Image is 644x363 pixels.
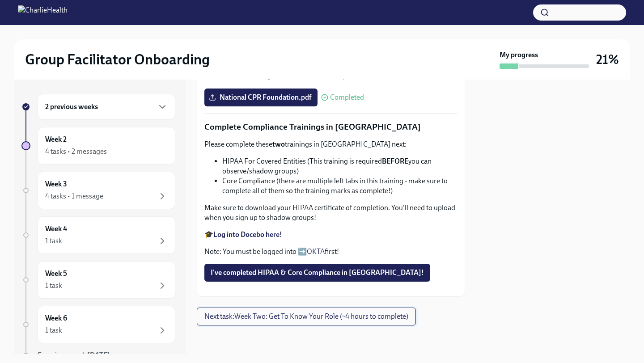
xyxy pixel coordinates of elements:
div: 1 task [45,281,62,291]
button: Next task:Week Two: Get To Know Your Role (~4 hours to complete) [197,308,416,325]
h2: Group Facilitator Onboarding [25,51,210,68]
div: 2 previous weeks [38,94,175,120]
div: 4 tasks • 1 message [45,191,103,201]
p: 🎓 [204,230,458,240]
p: Complete Compliance Trainings in [GEOGRAPHIC_DATA] [204,121,458,133]
a: OKTA [307,247,325,256]
div: 1 task [45,325,62,335]
span: I've completed HIPAA & Core Compliance in [GEOGRAPHIC_DATA]! [211,268,424,277]
a: Week 24 tasks • 2 messages [21,127,175,165]
a: Week 34 tasks • 1 message [21,172,175,209]
p: Note: You must be logged into ➡️ first! [204,247,458,257]
div: 1 task [45,236,62,246]
h6: Week 3 [45,179,67,189]
img: CharlieHealth [18,5,68,20]
h6: Week 2 [45,135,67,144]
strong: BEFORE [382,157,408,165]
strong: Note [204,72,220,80]
span: Completed [330,94,364,101]
strong: two [272,140,285,148]
a: Log into Docebo here! [213,230,282,239]
li: HIPAA For Covered Entities (This training is required you can observe/shadow groups) [222,156,458,176]
span: National CPR Foundation.pdf [211,93,311,102]
h6: Week 6 [45,313,67,323]
strong: My progress [500,50,538,60]
label: National CPR Foundation.pdf [204,89,318,106]
span: Experience ends [38,351,110,359]
strong: cannot [308,72,329,80]
h6: 2 previous weeks [45,102,98,112]
strong: [DATE] [87,351,110,359]
a: Week 51 task [21,261,175,299]
h6: Week 4 [45,224,67,234]
span: Next task : Week Two: Get To Know Your Role (~4 hours to complete) [204,312,408,321]
p: Please complete these trainings in [GEOGRAPHIC_DATA] next: [204,139,458,149]
h3: 21% [596,51,619,68]
h6: Week 5 [45,269,67,279]
div: 4 tasks • 2 messages [45,147,107,156]
a: Week 41 task [21,216,175,254]
li: Core Compliance (there are multiple left tabs in this training - make sure to complete all of the... [222,176,458,196]
p: Make sure to download your HIPAA certificate of completion. You'll need to upload when you sign u... [204,203,458,223]
a: Week 61 task [21,306,175,343]
button: I've completed HIPAA & Core Compliance in [GEOGRAPHIC_DATA]! [204,264,430,282]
